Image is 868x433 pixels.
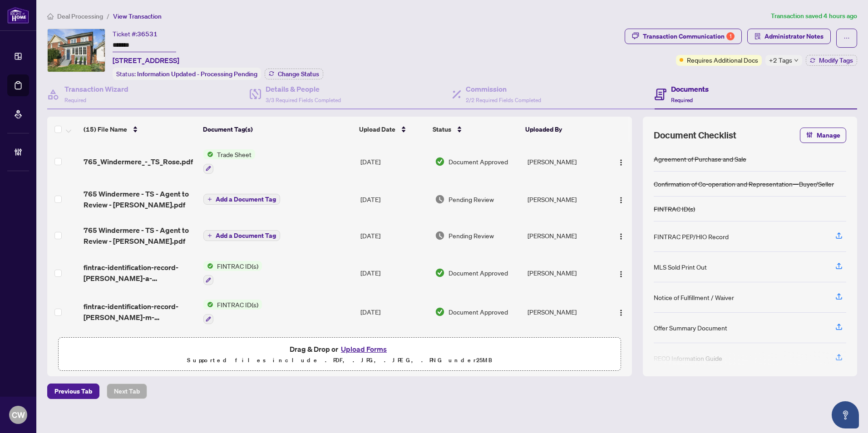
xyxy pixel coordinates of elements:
button: Logo [614,228,628,243]
div: MLS Sold Print Out [654,262,707,272]
td: [DATE] [357,254,431,293]
td: [PERSON_NAME] [524,331,606,370]
span: Pending Review [449,231,494,241]
button: Add a Document Tag [203,193,280,205]
span: Requires Additional Docs [687,55,758,65]
div: Confirmation of Co-operation and Representation—Buyer/Seller [654,179,834,189]
img: logo [7,7,29,24]
span: +2 Tags [769,55,792,65]
th: (15) File Name [80,117,199,142]
td: [PERSON_NAME] [524,292,606,331]
img: Document Status [435,194,445,204]
div: FINTRAC ID(s) [654,204,695,214]
span: Change Status [278,71,319,77]
span: fintrac-identification-record-[PERSON_NAME]-m-[PERSON_NAME]-20250822-232300.pdf [84,301,196,323]
th: Upload Date [355,117,429,142]
span: fintrac-identification-record-[PERSON_NAME]-a-[PERSON_NAME]-20250822-232411.pdf [84,262,196,284]
button: Logo [614,192,628,207]
img: Logo [617,197,625,204]
span: 765 Windermere - TS - Agent to Review - [PERSON_NAME].pdf [84,188,196,210]
span: 765_Windermere_-_TS_Rose.pdf [84,156,193,167]
span: 2/2 Required Fields Completed [466,97,541,103]
img: Document Status [435,231,445,241]
img: Logo [617,233,625,240]
button: Next Tab [107,384,147,399]
div: Offer Summary Document [654,323,727,333]
li: / [107,11,109,21]
div: Status: [113,68,261,80]
button: Status IconFINTRAC ID(s) [203,300,262,324]
span: FINTRAC ID(s) [213,300,262,310]
img: Status Icon [203,300,213,310]
span: Manage [817,128,840,143]
button: Modify Tags [806,55,857,66]
button: Logo [614,305,628,319]
h4: Details & People [266,84,341,94]
span: Information Updated - Processing Pending [137,70,257,78]
span: Document Checklist [654,129,736,142]
span: 36531 [137,30,158,38]
div: FINTRAC PEP/HIO Record [654,231,729,241]
td: [PERSON_NAME] [524,142,606,181]
div: Notice of Fulfillment / Waiver [654,292,734,302]
span: View Transaction [113,12,162,20]
button: Add a Document Tag [203,194,280,205]
span: Status [433,124,451,134]
img: Logo [617,309,625,316]
img: Status Icon [203,261,213,271]
button: Manage [800,128,846,143]
span: Modify Tags [819,57,853,64]
p: Supported files include .PDF, .JPG, .JPEG, .PNG under 25 MB [64,355,615,366]
button: Previous Tab [47,384,99,399]
div: Agreement of Purchase and Sale [654,154,746,164]
td: [DATE] [357,181,431,217]
span: Document Approved [449,307,508,317]
th: Status [429,117,521,142]
span: Required [671,97,693,103]
th: Uploaded By [522,117,603,142]
div: Ticket #: [113,29,158,39]
span: Administrator Notes [764,29,824,44]
span: FINTRAC ID(s) [213,261,262,271]
img: Logo [617,159,625,166]
button: Change Status [265,69,323,79]
div: 1 [726,32,735,40]
span: Add a Document Tag [216,196,276,202]
img: IMG-W12151593_1.jpg [48,29,105,72]
td: [DATE] [357,217,431,254]
span: Drag & Drop or [290,343,390,355]
td: [PERSON_NAME] [524,181,606,217]
h4: Commission [466,84,541,94]
button: Open asap [832,401,859,428]
span: ellipsis [843,35,850,41]
button: Upload Forms [338,343,390,355]
button: Status IconTrade Sheet [203,149,255,174]
span: Add a Document Tag [216,232,276,239]
img: Document Status [435,157,445,167]
span: home [47,13,54,20]
img: Status Icon [203,149,213,159]
span: (15) File Name [84,124,127,134]
span: down [794,58,799,63]
img: Document Status [435,307,445,317]
span: plus [207,197,212,202]
div: Transaction Communication [643,29,735,44]
span: Document Approved [449,157,508,167]
span: 3/3 Required Fields Completed [266,97,341,103]
span: CW [12,408,25,421]
article: Transaction saved 4 hours ago [771,11,857,21]
span: Previous Tab [54,384,92,399]
button: Add a Document Tag [203,230,280,241]
button: Logo [614,266,628,280]
span: Drag & Drop orUpload FormsSupported files include .PDF, .JPG, .JPEG, .PNG under25MB [59,338,621,371]
span: Pending Review [449,194,494,204]
span: 765 Windermere - TS - Agent to Review - [PERSON_NAME].pdf [84,225,196,246]
span: Deal Processing [57,12,103,20]
td: [DATE] [357,142,431,181]
span: solution [755,33,761,39]
span: Document Approved [449,268,508,278]
th: Document Tag(s) [199,117,355,142]
span: Upload Date [359,124,395,134]
span: plus [207,233,212,238]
